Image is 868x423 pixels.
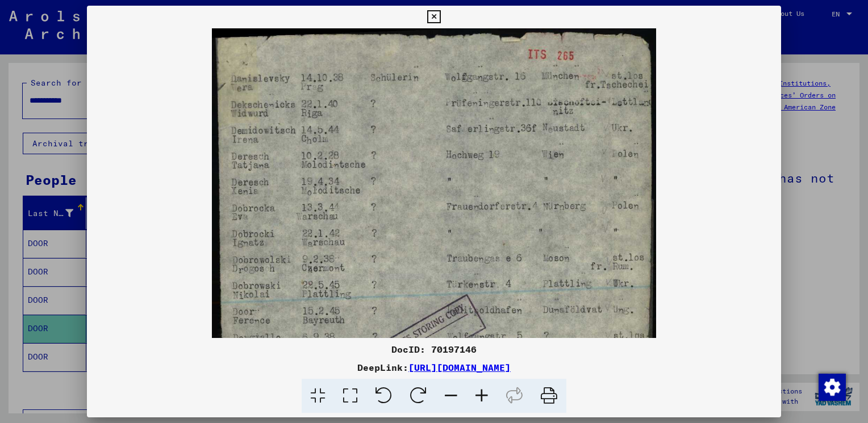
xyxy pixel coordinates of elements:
img: Change consent [819,374,846,401]
div: Change consent [818,373,845,400]
div: DeepLink: [87,361,781,374]
div: DocID: 70197146 [87,342,781,356]
a: [URL][DOMAIN_NAME] [408,362,511,373]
